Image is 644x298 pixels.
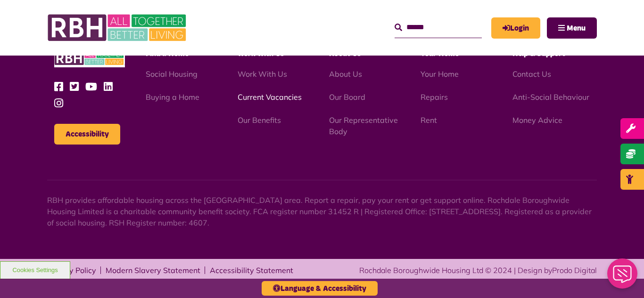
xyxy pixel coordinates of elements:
a: Our Board [329,92,365,102]
img: RBH [54,49,125,67]
a: Your Home [421,69,459,79]
a: Contact Us [512,69,551,79]
img: RBH [47,9,189,46]
span: Menu [567,24,586,32]
p: RBH provides affordable housing across the [GEOGRAPHIC_DATA] area. Report a repair, pay your rent... [47,194,597,228]
a: Prodo Digital - open in a new tab [552,266,597,275]
a: Money Advice [512,115,562,125]
a: Buying a Home [146,92,199,102]
a: Repairs [421,92,448,102]
input: Search [395,17,482,38]
button: Language & Accessibility [262,281,378,296]
a: Current Vacancies [238,92,302,102]
a: Our Representative Body [329,115,398,136]
a: Privacy Policy [47,266,96,274]
a: Social Housing - open in a new tab [146,69,198,79]
a: Work With Us [238,69,287,79]
a: MyRBH [491,17,540,39]
div: Rochdale Boroughwide Housing Ltd © 2024 | Design by [359,265,597,276]
a: Our Benefits [238,115,281,125]
a: Accessibility Statement [210,266,293,274]
a: Anti-Social Behaviour [512,92,589,102]
iframe: Netcall Web Assistant for live chat [602,256,644,298]
a: Rent [421,115,437,125]
a: Modern Slavery Statement - open in a new tab [106,266,200,274]
button: Accessibility [54,124,120,145]
button: Navigation [547,17,597,39]
a: About Us [329,69,362,79]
